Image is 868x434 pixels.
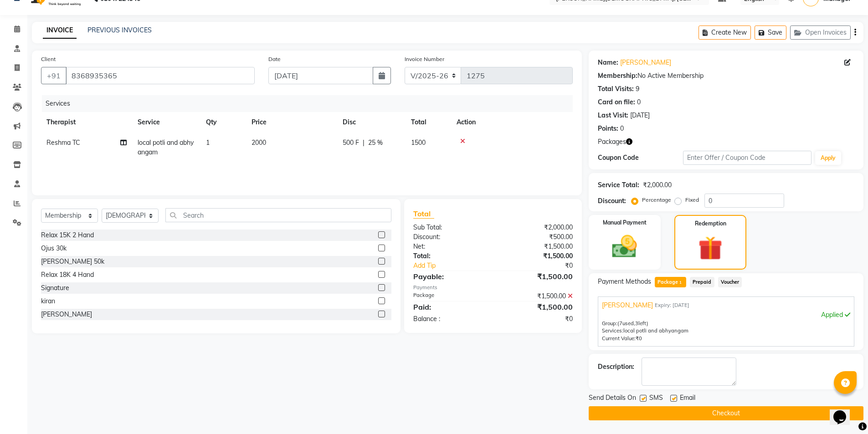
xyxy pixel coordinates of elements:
div: ₹0 [493,314,580,324]
div: 9 [636,84,639,94]
span: Expiry: [DATE] [655,301,689,309]
div: 0 [620,124,624,133]
div: ₹1,500.00 [493,251,580,261]
span: Services: [602,327,623,334]
div: Total: [406,251,493,261]
span: Package [655,277,686,287]
span: Total [413,209,434,219]
input: Search by Name/Mobile/Email/Code [66,67,255,84]
a: [PERSON_NAME] [620,58,671,67]
span: Send Details On [589,393,636,404]
button: Save [755,26,786,40]
div: ₹1,500.00 [493,242,580,251]
span: 25 % [368,138,383,148]
button: Apply [815,151,841,165]
label: Client [41,55,56,63]
span: local potli and abhyangam [623,327,688,334]
a: INVOICE [43,22,77,39]
th: Total [406,112,451,133]
button: Open Invoices [790,26,851,40]
button: Checkout [589,406,863,420]
label: Manual Payment [603,219,647,227]
div: No Active Membership [598,71,854,81]
div: Balance : [406,314,493,324]
span: Group: [602,320,617,327]
div: Discount: [598,196,626,206]
div: Paid: [406,301,493,312]
span: 1 [206,138,210,147]
img: _gift.svg [691,233,730,263]
input: Search [165,208,391,222]
div: Services [42,95,580,112]
span: (7 [617,320,622,327]
div: ₹1,500.00 [493,271,580,282]
span: 2000 [252,138,266,147]
th: Service [132,112,200,133]
div: ₹1,500.00 [493,301,580,312]
div: [DATE] [630,111,650,120]
span: [PERSON_NAME] [602,301,653,310]
span: ₹0 [636,335,642,342]
div: Payable: [406,271,493,282]
label: Date [268,55,281,63]
span: Prepaid [690,277,714,287]
label: Percentage [642,196,671,204]
button: Create New [699,26,751,40]
span: SMS [649,393,663,404]
input: Enter Offer / Coupon Code [683,151,812,165]
span: used, left) [617,320,648,327]
div: ₹0 [508,261,580,271]
iframe: chat widget [830,398,859,425]
div: Points: [598,124,618,133]
span: Email [680,393,695,404]
span: Reshma TC [46,138,80,147]
div: 0 [637,97,641,107]
div: Last Visit: [598,111,628,120]
th: Action [451,112,573,133]
span: Current Value: [602,335,636,342]
span: Payment Methods [598,277,651,286]
a: Add Tip [406,261,507,271]
div: Membership: [598,71,637,81]
span: 1500 [411,138,426,147]
div: Card on file: [598,97,635,107]
span: 500 F [343,138,359,148]
div: Relax 18K 4 Hand [41,270,94,280]
a: PREVIOUS INVOICES [87,26,152,34]
button: +91 [41,67,67,84]
div: Discount: [406,232,493,242]
label: Invoice Number [405,55,444,63]
div: [PERSON_NAME] [41,310,92,319]
th: Qty [200,112,246,133]
div: Sub Total: [406,223,493,232]
img: _cash.svg [604,232,645,261]
div: Service Total: [598,180,639,190]
div: Name: [598,58,618,67]
div: Coupon Code [598,153,683,163]
label: Redemption [695,220,726,228]
span: | [363,138,365,148]
div: ₹2,000.00 [493,223,580,232]
div: [PERSON_NAME] 50k [41,257,104,266]
th: Disc [337,112,406,133]
div: Ojus 30k [41,244,67,253]
div: Applied [602,310,850,320]
div: Signature [41,283,69,293]
th: Therapist [41,112,132,133]
div: Total Visits: [598,84,634,94]
label: Fixed [685,196,699,204]
span: Voucher [718,277,742,287]
div: Payments [413,284,572,291]
span: local potli and abhyangam [138,138,194,156]
span: 1 [678,280,683,286]
div: ₹500.00 [493,232,580,242]
span: 3 [635,320,638,327]
div: ₹2,000.00 [643,180,672,190]
div: Package [406,291,493,301]
div: Description: [598,362,634,372]
span: Packages [598,137,626,147]
div: ₹1,500.00 [493,291,580,301]
th: Price [246,112,337,133]
div: Relax 15K 2 Hand [41,230,94,240]
div: kiran [41,296,55,306]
